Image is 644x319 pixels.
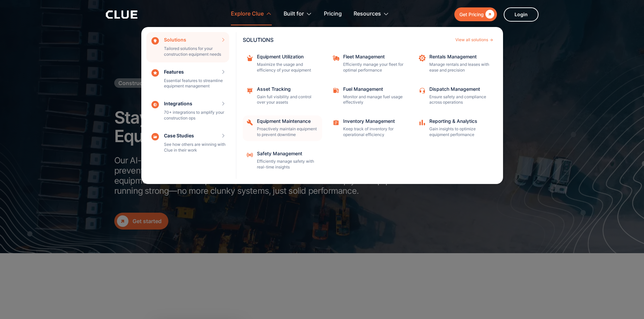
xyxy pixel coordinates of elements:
div: Explore Clue [231,3,272,25]
div: Built for [284,3,304,25]
p: Efficiently manage your fleet for optimal performance [343,62,404,73]
a: Rentals ManagementManage rentals and leases with ease and precision [415,51,495,77]
div: Resources [354,3,381,25]
img: repair icon image [419,54,426,62]
img: Repairing icon [246,119,254,126]
p: Gain insights to optimize equipment performance [429,126,490,138]
p: Keep track of inventory for operational efficiency [343,126,404,138]
div: Explore Clue [231,3,264,25]
div: Fleet Management [343,54,404,59]
a: Get started [114,213,168,230]
div: Rentals Management [429,54,490,59]
a: Reporting & AnalyticsGain insights to optimize equipment performance [415,115,495,141]
a: Dispatch ManagementEnsure safety and compliance across operations [415,83,495,109]
p: Monitor and manage fuel usage effectively [343,94,404,106]
div: Resources [354,3,389,25]
p: Ensure safety and compliance across operations [429,94,490,106]
p: Proactively maintain equipment to prevent downtime [257,126,318,138]
div:  [484,10,494,19]
img: Maintenance management icon [246,87,254,94]
div: Safety Management [257,151,318,156]
div: Asset Tracking [257,87,318,91]
div: Reporting & Analytics [429,119,490,124]
p: Maximize the usage and efficiency of your equipment [257,62,318,73]
div: Built for [284,3,312,25]
img: repairing box icon [246,54,254,62]
div: Dispatch Management [429,87,490,91]
a: Login [504,7,539,22]
img: Safety Management [246,151,254,159]
div: Get Pricing [459,10,484,19]
div: Equipment Utilization [257,54,318,59]
a: Safety ManagementEfficiently manage safety with real-time insights [243,148,322,174]
a: View all solutions [455,38,493,42]
img: analytics icon [419,119,426,126]
a: Equipment UtilizationMaximize the usage and efficiency of your equipment [243,51,322,77]
a: Pricing [324,3,342,25]
a: Fuel ManagementMonitor and manage fuel usage effectively [329,83,408,109]
img: Customer support icon [419,87,426,94]
a: Equipment MaintenanceProactively maintain equipment to prevent downtime [243,115,322,141]
img: Construction fleet management software [495,53,644,253]
a: Inventory ManagementKeep track of inventory for operational efficiency [329,115,408,141]
p: Efficiently manage safety with real-time insights [257,159,318,170]
div: SOLUTIONS [243,37,452,43]
a: Get Pricing [454,7,497,21]
nav: Explore Clue [106,25,539,184]
div: Get started [133,217,162,225]
div:  [117,215,128,227]
img: Task checklist icon [332,119,340,126]
img: fleet fuel icon [332,87,340,94]
p: Gain full visibility and control over your assets [257,94,318,106]
div: Fuel Management [343,87,404,91]
a: Asset TrackingGain full visibility and control over your assets [243,83,322,109]
p: Manage rentals and leases with ease and precision [429,62,490,73]
div: View all solutions [455,38,488,42]
div: Inventory Management [343,119,404,124]
a: Fleet ManagementEfficiently manage your fleet for optimal performance [329,51,408,77]
div: Equipment Maintenance [257,119,318,124]
img: fleet repair icon [332,54,340,62]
